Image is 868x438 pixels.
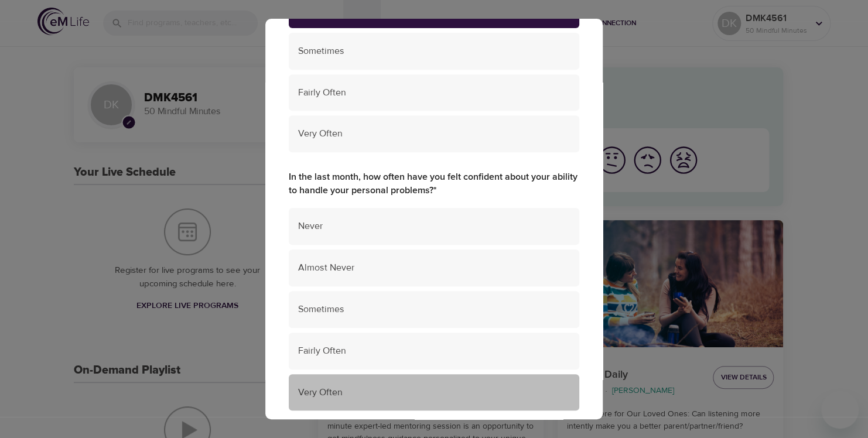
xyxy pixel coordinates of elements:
[298,45,570,58] span: Sometimes
[298,344,570,358] span: Fairly Often
[289,170,579,197] label: In the last month, how often have you felt confident about your ability to handle your personal p...
[298,127,570,141] span: Very Often
[298,303,570,316] span: Sometimes
[298,86,570,100] span: Fairly Often
[298,261,570,275] span: Almost Never
[298,220,570,233] span: Never
[298,386,570,399] span: Very Often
